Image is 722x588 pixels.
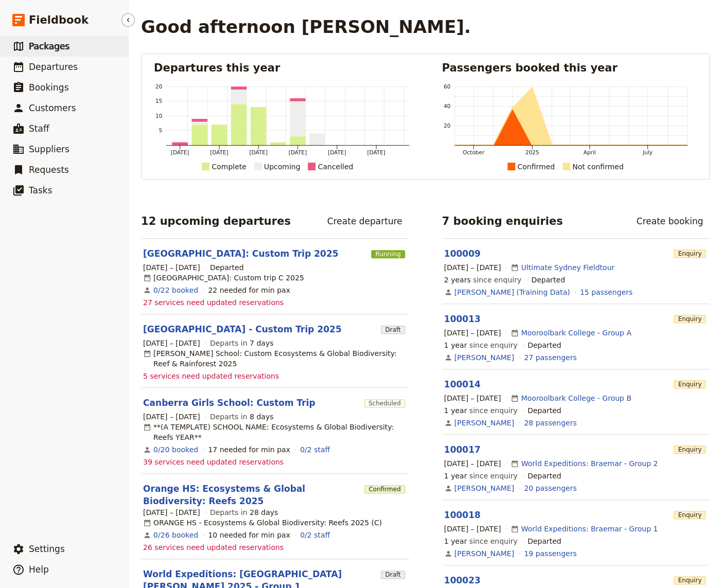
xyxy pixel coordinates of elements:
[444,276,471,284] span: 2 years
[143,371,279,381] span: 5 services need updated reservations
[444,275,521,285] span: since enquiry
[288,149,306,155] tspan: [DATE]
[527,340,561,350] div: Departed
[29,564,49,575] span: Help
[300,444,330,455] a: 0/2 staff
[444,524,501,534] span: [DATE] – [DATE]
[583,149,595,155] tspan: April
[524,483,576,493] a: View the passengers for this booking
[444,393,501,403] span: [DATE] – [DATE]
[318,161,353,173] div: Cancelled
[210,507,278,518] span: Departs in
[143,323,342,335] a: [GEOGRAPHIC_DATA] - Custom Trip 2025
[143,422,407,442] div: **(A TEMPLATE) SCHOOL NAME: Ecosystems & Global Biodiversity: Reefs YEAR**
[210,149,228,155] tspan: [DATE]
[442,213,563,229] h2: 7 booking enquiries
[143,507,200,518] span: [DATE] – [DATE]
[444,405,518,416] span: since enquiry
[674,250,706,258] span: Enquiry
[208,285,290,295] div: 22 needed for min pax
[29,144,69,154] span: Suppliers
[328,149,346,155] tspan: [DATE]
[527,536,561,546] div: Departed
[210,412,273,422] span: Departs in
[29,185,52,195] span: Tasks
[454,418,514,428] a: [PERSON_NAME]
[442,60,697,76] h2: Passengers booked this year
[250,508,278,516] span: 28 days
[444,536,518,546] span: since enquiry
[454,483,514,493] a: [PERSON_NAME]
[443,122,450,129] tspan: 20
[381,326,404,334] span: Draft
[443,83,450,90] tspan: 60
[444,328,501,338] span: [DATE] – [DATE]
[29,165,69,175] span: Requests
[143,397,315,409] a: Canberra Girls School: Custom Trip
[154,60,409,76] h2: Departures this year
[212,161,246,173] div: Complete
[521,524,658,534] a: World Expeditions: Braemar - Group 1
[153,530,198,540] a: View the bookings for this departure
[250,413,273,421] span: 8 days
[208,444,290,455] div: 17 needed for min pax
[155,98,162,104] tspan: 15
[521,262,614,273] a: Ultimate Sydney Fieldtour
[572,161,624,173] div: Not confirmed
[525,149,539,155] tspan: 2025
[444,340,518,350] span: since enquiry
[524,418,576,428] a: View the passengers for this booking
[521,328,631,338] a: Mooroolbark College - Group A
[521,458,658,469] a: World Expeditions: Braemar - Group 2
[364,485,404,493] span: Confirmed
[155,113,162,119] tspan: 10
[454,287,570,297] a: [PERSON_NAME] (Training Data)
[524,352,576,363] a: View the passengers for this booking
[443,103,450,109] tspan: 40
[444,314,481,324] a: 100013
[580,287,632,297] a: View the passengers for this booking
[29,41,69,51] span: Packages
[29,103,76,113] span: Customers
[29,82,68,93] span: Bookings
[250,339,273,347] span: 7 days
[642,149,653,155] tspan: July
[171,149,189,155] tspan: [DATE]
[444,472,467,480] span: 1 year
[29,123,49,134] span: Staff
[143,262,200,273] span: [DATE] – [DATE]
[367,149,385,155] tspan: [DATE]
[29,62,78,72] span: Departures
[143,457,284,467] span: 39 services need updated reservations
[153,285,198,295] a: View the bookings for this departure
[141,16,471,37] h1: Good afternoon [PERSON_NAME].
[454,352,514,363] a: [PERSON_NAME]
[143,297,284,308] span: 27 services need updated reservations
[264,161,301,173] div: Upcoming
[121,13,135,27] button: Hide menu
[527,471,561,481] div: Departed
[444,575,481,585] a: 100023
[674,380,706,388] span: Enquiry
[29,544,65,554] span: Settings
[143,483,360,507] a: Orange HS: Ecosystems & Global Biodiversity: Reefs 2025
[155,83,162,90] tspan: 20
[454,548,514,559] a: [PERSON_NAME]
[210,262,244,273] div: Departed
[674,576,706,584] span: Enquiry
[444,262,501,273] span: [DATE] – [DATE]
[444,341,467,349] span: 1 year
[300,530,330,540] a: 0/2 staff
[153,444,198,455] a: View the bookings for this departure
[143,518,382,528] div: ORANGE HS - Ecosystems & Global Biodiversity: Reefs 2025 (C)
[208,530,290,540] div: 10 needed for min pax
[531,275,565,285] div: Departed
[444,379,481,389] a: 100014
[141,213,291,229] h2: 12 upcoming departures
[444,248,481,259] a: 100009
[463,149,485,155] tspan: October
[143,542,284,553] span: 26 services need updated reservations
[321,212,409,230] a: Create departure
[444,444,481,455] a: 100017
[524,548,576,559] a: View the passengers for this booking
